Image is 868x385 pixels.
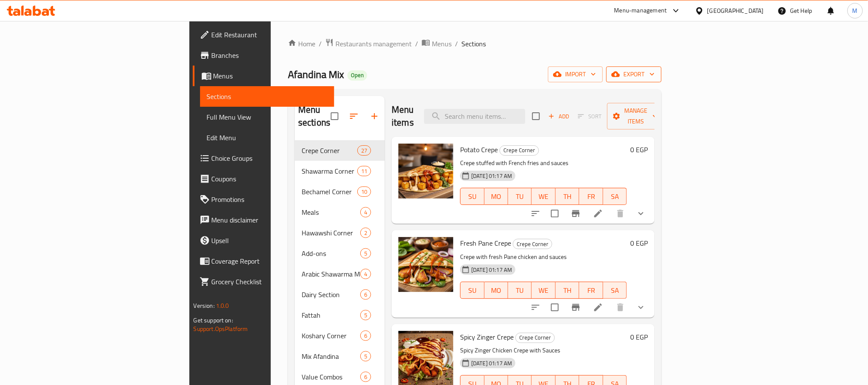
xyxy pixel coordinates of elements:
[464,190,481,203] span: SU
[207,112,327,122] span: Full Menu View
[302,289,360,300] span: Dairy Section
[545,110,572,123] button: Add
[579,188,603,205] button: FR
[559,284,576,297] span: TH
[398,237,453,292] img: Fresh Pane Crepe
[302,269,360,279] span: Arabic Shawarma Meals Corner
[295,181,385,202] div: Bechamel Corner10
[347,72,367,79] span: Open
[606,66,661,82] button: export
[508,188,532,205] button: TU
[566,203,586,224] button: Branch-specific-item
[593,302,603,313] a: Edit menu item
[468,172,515,180] span: [DATE] 01:17 AM
[193,66,334,86] a: Menus
[525,203,546,224] button: sort-choices
[500,145,539,156] div: Crepe Corner
[548,66,603,82] button: import
[572,110,607,123] span: Select section first
[361,229,371,237] span: 2
[295,305,385,325] div: Fattah5
[460,282,484,299] button: SU
[193,168,334,189] a: Coupons
[302,228,360,238] span: Hawawshi Corner
[302,207,360,217] span: Meals
[468,359,515,367] span: [DATE] 01:17 AM
[583,284,599,297] span: FR
[326,107,344,125] span: Select all sections
[358,147,371,155] span: 27
[460,252,627,262] p: Crepe with fresh Pane chicken and sauces
[302,186,357,197] div: Bechamel Corner
[207,132,327,143] span: Edit Menu
[295,264,385,284] div: Arabic Shawarma Meals Corner4
[488,190,505,203] span: MO
[583,190,599,203] span: FR
[295,161,385,181] div: Shawarma Corner11
[302,372,360,382] span: Value Combos
[212,30,327,40] span: Edit Restaurant
[295,346,385,367] div: Mix Afandina5
[360,269,371,279] div: items
[636,208,646,219] svg: Show Choices
[535,190,552,203] span: WE
[360,331,371,341] div: items
[607,103,664,129] button: Manage items
[344,106,364,126] span: Sort sections
[212,277,327,287] span: Grocery Checklist
[468,266,515,274] span: [DATE] 01:17 AM
[193,271,334,292] a: Grocery Checklist
[216,300,229,311] span: 1.0.0
[516,333,554,343] span: Crepe Corner
[360,248,371,259] div: items
[357,166,371,176] div: items
[485,282,508,299] button: MO
[360,289,371,300] div: items
[460,188,484,205] button: SU
[853,6,858,15] span: M
[200,127,334,148] a: Edit Menu
[513,239,552,249] span: Crepe Corner
[212,153,327,163] span: Choice Groups
[295,243,385,264] div: Add-ons5
[360,310,371,320] div: items
[295,140,385,161] div: Crepe Corner27
[545,110,572,123] span: Add item
[613,69,655,80] span: export
[360,351,371,361] div: items
[302,145,357,156] span: Crepe Corner
[515,333,555,343] div: Crepe Corner
[361,291,371,299] span: 6
[424,109,525,124] input: search
[288,38,661,49] nav: breadcrumb
[508,282,532,299] button: TU
[636,302,646,313] svg: Show Choices
[512,190,528,203] span: TU
[193,148,334,168] a: Choice Groups
[357,186,371,197] div: items
[361,332,371,340] span: 6
[302,248,360,259] span: Add-ons
[485,188,508,205] button: MO
[360,207,371,217] div: items
[347,70,367,81] div: Open
[556,188,579,205] button: TH
[461,39,486,49] span: Sections
[193,210,334,230] a: Menu disclaimer
[360,372,371,382] div: items
[422,38,452,49] a: Menus
[295,202,385,223] div: Meals4
[432,39,452,49] span: Menus
[200,86,334,107] a: Sections
[610,203,631,224] button: delete
[460,345,627,356] p: Spicy Zinger Chicken Crepe with Sauces
[361,311,371,319] span: 5
[193,45,334,66] a: Branches
[593,208,603,219] a: Edit menu item
[532,282,555,299] button: WE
